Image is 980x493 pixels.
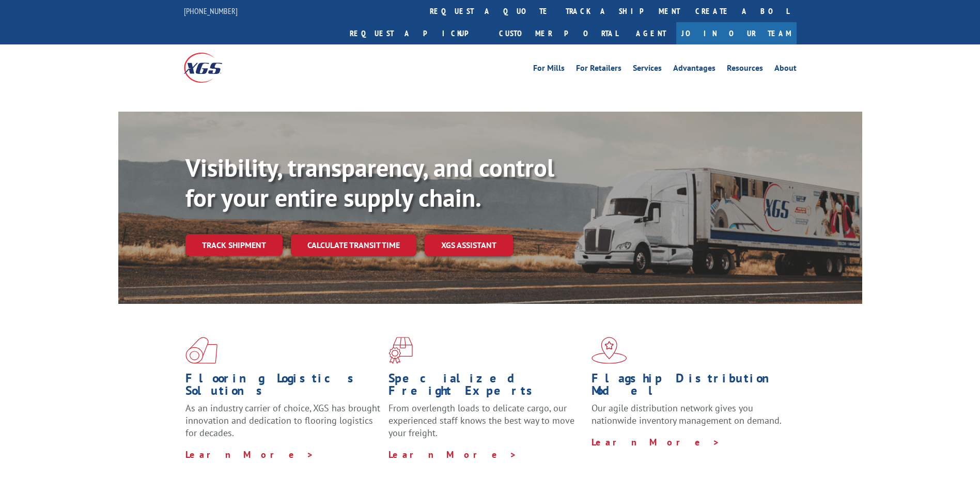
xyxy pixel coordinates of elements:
span: Our agile distribution network gives you nationwide inventory management on demand. [592,402,782,426]
a: Customer Portal [491,22,626,44]
a: Calculate transit time [291,234,416,256]
h1: Specialized Freight Experts [388,372,584,402]
a: Learn More > [185,449,314,460]
a: Join Our Team [676,22,797,44]
a: For Mills [533,64,565,75]
a: XGS ASSISTANT [425,234,513,256]
h1: Flagship Distribution Model [592,372,787,402]
a: Services [633,64,662,75]
span: As an industry carrier of choice, XGS has brought innovation and dedication to flooring logistics... [185,402,380,439]
a: About [774,64,797,75]
a: Learn More > [388,449,517,460]
a: Resources [727,64,763,75]
b: Visibility, transparency, and control for your entire supply chain. [185,151,554,213]
a: Agent [626,22,676,44]
img: xgs-icon-flagship-distribution-model-red [592,337,627,364]
a: Learn More > [592,436,720,448]
img: xgs-icon-total-supply-chain-intelligence-red [185,337,217,364]
a: Advantages [673,64,715,75]
a: Track shipment [185,234,283,256]
a: For Retailers [576,64,621,75]
a: Request a pickup [342,22,491,44]
h1: Flooring Logistics Solutions [185,372,381,402]
img: xgs-icon-focused-on-flooring-red [388,337,413,364]
p: From overlength loads to delicate cargo, our experienced staff knows the best way to move your fr... [388,402,584,448]
a: [PHONE_NUMBER] [184,6,238,16]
